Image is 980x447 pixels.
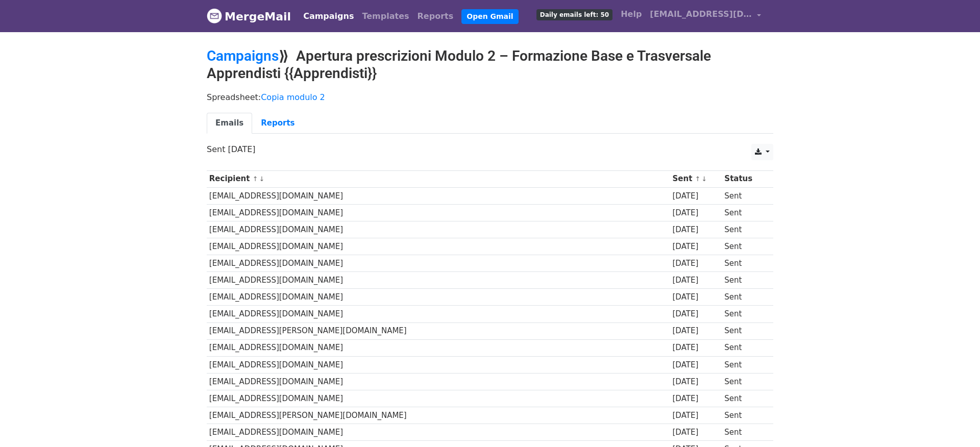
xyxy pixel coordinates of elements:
td: Sent [722,322,767,339]
div: [DATE] [673,342,720,354]
td: Sent [722,238,767,255]
td: Sent [722,424,767,441]
div: [DATE] [673,258,720,269]
td: [EMAIL_ADDRESS][DOMAIN_NAME] [207,339,670,356]
td: [EMAIL_ADDRESS][DOMAIN_NAME] [207,306,670,322]
td: [EMAIL_ADDRESS][DOMAIN_NAME] [207,289,670,306]
div: [DATE] [673,224,720,236]
a: MergeMail [207,6,291,27]
td: Sent [722,204,767,221]
a: Reports [252,113,303,134]
td: Sent [722,289,767,306]
td: [EMAIL_ADDRESS][DOMAIN_NAME] [207,204,670,221]
p: Sent [DATE] [207,144,773,155]
div: [DATE] [673,308,720,320]
a: Emails [207,113,252,134]
td: [EMAIL_ADDRESS][DOMAIN_NAME] [207,221,670,238]
td: [EMAIL_ADDRESS][DOMAIN_NAME] [207,187,670,204]
div: [DATE] [673,359,720,371]
td: Sent [722,187,767,204]
th: Recipient [207,170,670,187]
div: [DATE] [673,241,720,253]
td: Sent [722,272,767,289]
a: Open Gmail [461,9,518,24]
div: [DATE] [673,275,720,286]
a: ↓ [701,175,707,183]
th: Status [722,170,767,187]
a: ↑ [253,175,258,183]
td: [EMAIL_ADDRESS][PERSON_NAME][DOMAIN_NAME] [207,322,670,339]
div: [DATE] [673,291,720,303]
td: [EMAIL_ADDRESS][DOMAIN_NAME] [207,356,670,373]
td: [EMAIL_ADDRESS][PERSON_NAME][DOMAIN_NAME] [207,407,670,424]
td: Sent [722,390,767,407]
span: [EMAIL_ADDRESS][DOMAIN_NAME] [650,8,752,20]
span: Daily emails left: 50 [536,9,612,20]
td: Sent [722,306,767,322]
td: [EMAIL_ADDRESS][DOMAIN_NAME] [207,424,670,441]
a: [EMAIL_ADDRESS][DOMAIN_NAME] [646,4,765,28]
td: [EMAIL_ADDRESS][DOMAIN_NAME] [207,373,670,390]
a: Daily emails left: 50 [532,4,617,24]
img: MergeMail logo [207,8,222,23]
td: [EMAIL_ADDRESS][DOMAIN_NAME] [207,390,670,407]
a: Reports [413,6,458,27]
td: Sent [722,221,767,238]
a: ↑ [695,175,701,183]
td: [EMAIL_ADDRESS][DOMAIN_NAME] [207,238,670,255]
td: Sent [722,407,767,424]
p: Spreadsheet: [207,92,773,103]
a: Campaigns [299,6,358,27]
td: Sent [722,373,767,390]
h2: ⟫ Apertura prescrizioni Modulo 2 – Formazione Base e Trasversale Apprendisti {{Apprendisti}} [207,47,773,82]
td: [EMAIL_ADDRESS][DOMAIN_NAME] [207,255,670,272]
td: Sent [722,339,767,356]
div: [DATE] [673,393,720,405]
a: Templates [358,6,413,27]
div: [DATE] [673,410,720,421]
td: Sent [722,356,767,373]
div: [DATE] [673,376,720,388]
div: [DATE] [673,190,720,202]
a: ↓ [259,175,264,183]
div: [DATE] [673,427,720,438]
td: Sent [722,255,767,272]
td: [EMAIL_ADDRESS][DOMAIN_NAME] [207,272,670,289]
div: [DATE] [673,207,720,219]
a: Help [617,4,646,24]
th: Sent [670,170,722,187]
div: [DATE] [673,325,720,337]
a: Copia modulo 2 [261,92,325,102]
a: Campaigns [207,47,279,64]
